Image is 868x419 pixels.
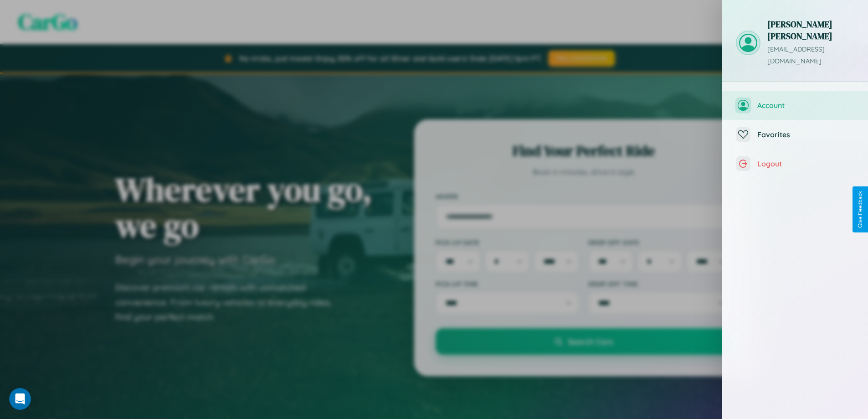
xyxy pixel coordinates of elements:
[722,91,868,120] button: Account
[757,159,854,168] span: Logout
[722,149,868,178] button: Logout
[857,191,863,228] div: Give Feedback
[767,18,854,42] h3: [PERSON_NAME] [PERSON_NAME]
[767,44,854,67] p: [EMAIL_ADDRESS][DOMAIN_NAME]
[757,101,854,110] span: Account
[757,130,854,139] span: Favorites
[9,388,31,410] iframe: Intercom live chat
[722,120,868,149] button: Favorites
